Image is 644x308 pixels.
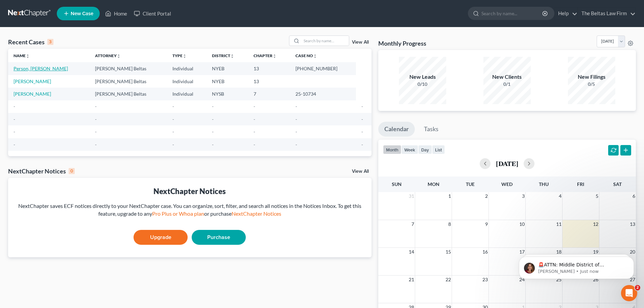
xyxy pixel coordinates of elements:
a: View All [352,169,369,174]
input: Search by name... [481,7,543,20]
h3: Monthly Progress [378,39,426,47]
span: - [212,103,214,109]
td: [PERSON_NAME] Beltas [90,62,167,75]
td: NYEB [207,62,248,75]
i: unfold_more [313,54,317,58]
div: New Clients [483,73,531,81]
a: The Beltas Law Firm [578,7,636,20]
span: 3 [521,192,525,200]
span: 12 [592,220,599,228]
td: NYEB [207,75,248,88]
a: [PERSON_NAME] [14,91,51,97]
span: 7 [411,220,415,228]
span: - [95,142,97,147]
span: - [172,142,174,147]
div: NextChapter Notices [8,167,75,175]
button: month [383,145,401,154]
span: - [361,142,363,147]
span: - [295,142,297,147]
span: 13 [629,220,636,228]
button: day [418,145,432,154]
span: - [95,129,97,135]
span: - [14,142,15,147]
span: 8 [448,220,452,228]
span: - [254,142,255,147]
a: [PERSON_NAME] [14,78,51,84]
a: Districtunfold_more [212,53,234,58]
a: Tasks [418,122,445,137]
a: Typeunfold_more [172,53,187,58]
div: New Filings [568,73,615,81]
button: week [401,145,418,154]
span: - [95,116,97,122]
div: NextChapter Notices [14,186,366,196]
span: - [361,116,363,122]
button: list [432,145,445,154]
iframe: Intercom notifications message [509,242,644,290]
td: Individual [167,88,207,100]
td: [PHONE_NUMBER] [290,62,356,75]
a: Chapterunfold_more [254,53,277,58]
i: unfold_more [272,54,277,58]
a: Pro Plus or Whoa plan [152,210,204,217]
span: 21 [408,276,415,284]
div: 3 [47,39,53,45]
span: - [361,129,363,135]
span: - [295,116,297,122]
a: Help [555,7,577,20]
span: - [172,103,174,109]
td: 13 [248,75,290,88]
a: Calendar [378,122,415,137]
span: 2 [635,285,640,290]
iframe: Intercom live chat [621,285,637,301]
a: Upgrade [134,230,188,245]
span: 23 [482,276,488,284]
a: Home [102,7,130,20]
span: - [14,103,15,109]
i: unfold_more [183,54,187,58]
span: - [212,129,214,135]
a: Attorneyunfold_more [95,53,121,58]
span: Sun [392,181,402,187]
span: 22 [445,276,452,284]
td: [PERSON_NAME] Beltas [90,88,167,100]
span: 4 [558,192,562,200]
td: 13 [248,62,290,75]
a: Nameunfold_more [14,53,30,58]
span: 10 [519,220,525,228]
div: 0/5 [568,81,615,88]
i: unfold_more [230,54,234,58]
div: New Leads [399,73,446,81]
span: - [254,129,255,135]
span: 6 [632,192,636,200]
span: - [254,116,255,122]
td: [PERSON_NAME] Beltas [90,75,167,88]
span: Mon [428,181,439,187]
span: - [95,103,97,109]
span: Tue [466,181,475,187]
td: NYSB [207,88,248,100]
i: unfold_more [117,54,121,58]
span: - [172,129,174,135]
span: 31 [408,192,415,200]
td: 25-10734 [290,88,356,100]
span: - [14,116,15,122]
span: Fri [577,181,584,187]
span: New Case [71,11,93,16]
span: 2 [484,192,488,200]
span: - [361,103,363,109]
a: NextChapter Notices [232,210,281,217]
a: View All [352,40,369,45]
span: 15 [445,248,452,256]
td: Individual [167,62,207,75]
a: Purchase [192,230,246,245]
input: Search by name... [302,36,349,46]
span: - [295,103,297,109]
span: - [212,142,214,147]
span: 16 [482,248,488,256]
span: 1 [448,192,452,200]
span: Sat [613,181,622,187]
td: Individual [167,75,207,88]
